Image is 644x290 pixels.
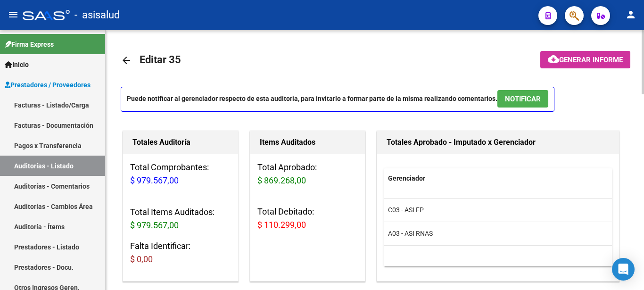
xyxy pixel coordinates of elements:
[540,51,630,68] button: Generar informe
[130,240,231,266] h3: Falta Identificar:
[388,206,424,214] span: C03 - ASI FP
[388,174,425,182] span: Gerenciador
[74,5,120,25] span: - asisalud
[121,87,554,112] p: Puede notificar al gerenciador respecto de esta auditoria, para invitarlo a formar parte de la mi...
[5,39,54,50] span: Firma Express
[257,175,306,185] span: $ 869.268,00
[132,135,229,150] h1: Totales Auditoría
[257,220,306,230] span: $ 110.299,00
[548,53,559,65] mat-icon: cloud_download
[387,135,610,150] h1: Totales Aprobado - Imputado x Gerenciador
[121,55,132,66] mat-icon: arrow_back
[130,220,179,230] span: $ 979.567,00
[612,258,635,281] div: Open Intercom Messenger
[388,230,433,237] span: A03 - ASI RNAS
[497,90,548,108] button: NOTIFICAR
[140,54,181,66] span: Editar 35
[5,59,29,70] span: Inicio
[505,95,541,103] span: NOTIFICAR
[8,9,19,20] mat-icon: menu
[130,254,153,264] span: $ 0,00
[5,80,91,90] span: Prestadores / Proveedores
[260,135,356,150] h1: Items Auditados
[130,206,231,232] h3: Total Items Auditados:
[559,56,623,64] span: Generar informe
[257,205,358,232] h3: Total Debitado:
[257,161,358,187] h3: Total Aprobado:
[130,161,231,187] h3: Total Comprobantes:
[625,9,636,20] mat-icon: person
[130,175,179,185] span: $ 979.567,00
